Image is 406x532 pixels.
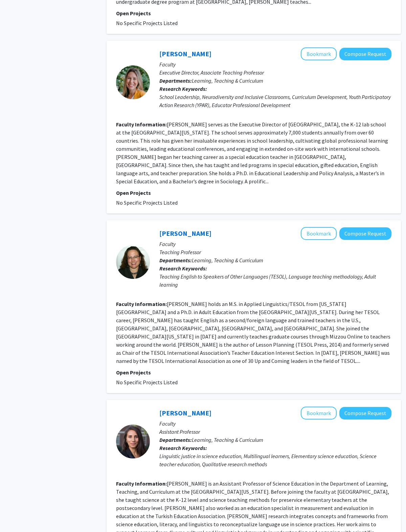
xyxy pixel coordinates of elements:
button: Add Kathryn Fishman-Weaver to Bookmarks [301,47,337,60]
div: School Leadership, Neurodiversity and Inclusive Classrooms, Curriculum Development, Youth Partici... [159,93,391,109]
span: Learning, Teaching & Curriculum [192,257,263,264]
p: Open Projects [116,368,391,376]
b: Faculty Information: [116,301,167,307]
span: No Specific Projects Listed [116,20,178,26]
span: Learning, Teaching & Curriculum [192,436,263,443]
p: Faculty [159,420,391,428]
b: Research Keywords: [159,265,207,272]
iframe: Chat [5,502,29,527]
span: No Specific Projects Listed [116,199,178,206]
div: Linguistic justice in science education, Multilingual learners, Elementary science education, Sci... [159,452,391,468]
a: [PERSON_NAME] [159,229,211,238]
b: Research Keywords: [159,445,207,451]
button: Compose Request to Ayça Fackler [339,407,391,420]
button: Compose Request to Kathryn Fishman-Weaver [339,48,391,60]
b: Departments: [159,77,192,84]
p: Faculty [159,240,391,248]
button: Compose Request to Nikki Ashcraft [339,227,391,240]
b: Faculty Information: [116,121,167,128]
span: No Specific Projects Listed [116,379,178,386]
b: Research Keywords: [159,85,207,92]
button: Add Ayça Fackler to Bookmarks [301,407,337,420]
div: Teaching English to Speakers of Other Languages (TESOL), Language teaching methodology, Adult lea... [159,272,391,289]
b: Departments: [159,257,192,264]
a: [PERSON_NAME] [159,409,211,417]
p: Open Projects [116,9,391,17]
button: Add Nikki Ashcraft to Bookmarks [301,227,337,240]
p: Teaching Professor [159,248,391,256]
p: Executive Director, Associate Teaching Professor [159,68,391,77]
fg-read-more: [PERSON_NAME] holds an M.S. in Applied Linguistics/TESOL from [US_STATE][GEOGRAPHIC_DATA] and a P... [116,301,390,364]
p: Faculty [159,60,391,68]
b: Faculty Information: [116,480,167,487]
fg-read-more: [PERSON_NAME] serves as the Executive Director of [GEOGRAPHIC_DATA], the K-12 lab school at the [... [116,121,388,185]
a: [PERSON_NAME] [159,49,211,58]
p: Open Projects [116,189,391,197]
p: Assistant Professor [159,428,391,436]
span: Learning, Teaching & Curriculum [192,77,263,84]
b: Departments: [159,436,192,443]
